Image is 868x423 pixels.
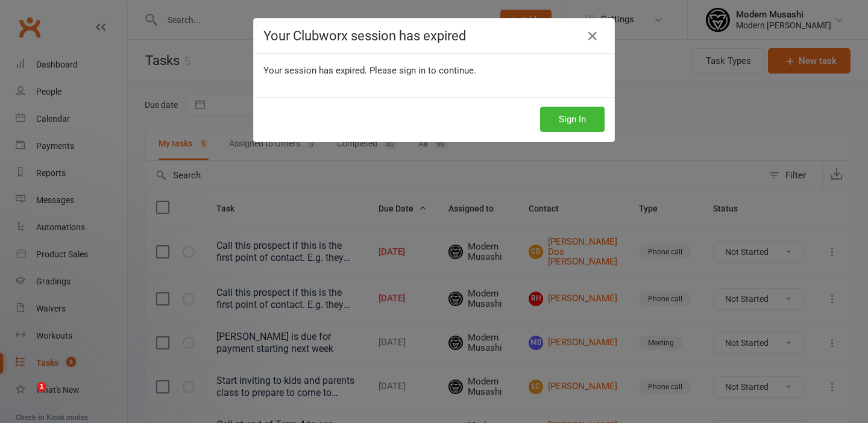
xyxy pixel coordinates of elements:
[540,107,605,132] button: Sign In
[263,65,476,76] span: Your session has expired. Please sign in to continue.
[263,28,605,43] h4: Your Clubworx session has expired
[37,382,46,392] span: 1
[9,306,250,390] iframe: Intercom notifications message
[12,382,41,411] iframe: Intercom live chat
[583,27,602,46] a: Close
